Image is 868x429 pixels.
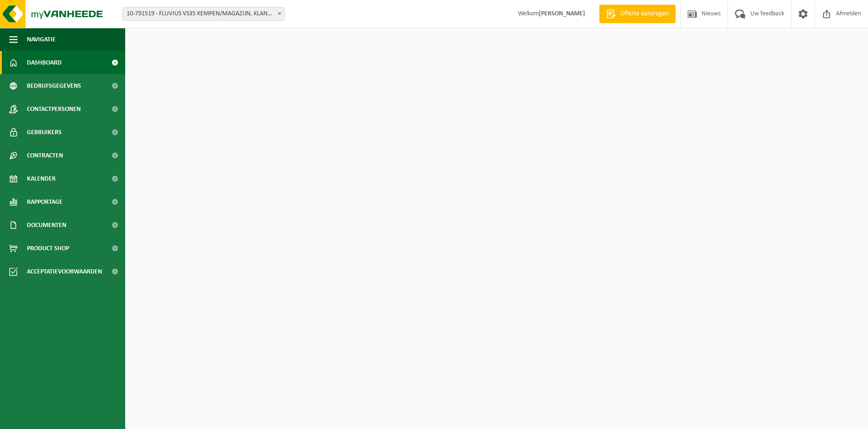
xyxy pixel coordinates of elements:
span: Dashboard [27,51,62,74]
span: Kalender [27,167,56,190]
span: Acceptatievoorwaarden [27,260,102,283]
strong: [PERSON_NAME] [539,10,585,17]
span: 10-791519 - FLUVIUS VS35 KEMPEN/MAGAZIJN, KLANTENKANTOOR EN INFRA - TURNHOUT [122,7,285,21]
span: Contactpersonen [27,97,81,121]
a: Offerte aanvragen [599,5,676,23]
span: Bedrijfsgegevens [27,74,81,97]
span: Offerte aanvragen [618,9,671,19]
span: Rapportage [27,190,63,214]
span: Gebruikers [27,121,62,144]
span: 10-791519 - FLUVIUS VS35 KEMPEN/MAGAZIJN, KLANTENKANTOOR EN INFRA - TURNHOUT [123,7,284,20]
span: Contracten [27,144,63,167]
span: Product Shop [27,237,69,260]
span: Documenten [27,214,66,237]
span: Navigatie [27,28,56,51]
